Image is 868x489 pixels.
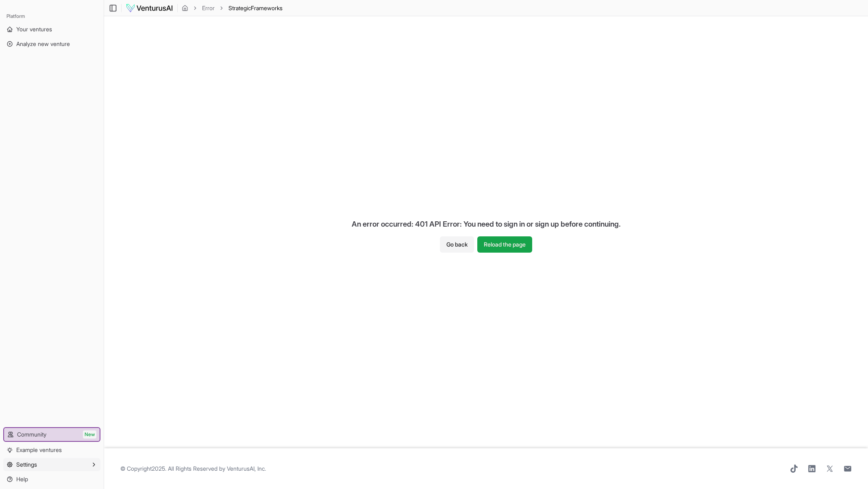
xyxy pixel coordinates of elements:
span: Analyze new venture [16,40,70,48]
a: Help [3,473,100,486]
span: Settings [16,461,37,469]
a: CommunityNew [4,428,100,441]
a: Example ventures [3,443,100,456]
span: Example ventures [16,446,62,454]
span: New [83,430,96,439]
button: Go back [440,236,474,253]
a: VenturusAI, Inc [227,465,265,472]
span: Your ventures [16,25,52,33]
span: Help [16,475,28,483]
div: An error occurred: 401 API Error: You need to sign in or sign up before continuing. [345,212,627,236]
a: Your ventures [3,23,100,36]
nav: breadcrumb [182,4,283,12]
div: Platform [3,10,100,23]
button: Reload the page [477,236,532,253]
span: StrategicFrameworks [228,4,283,12]
a: Error [202,4,215,12]
a: Analyze new venture [3,37,100,50]
img: logo [126,3,173,13]
span: Community [17,430,46,439]
span: © Copyright 2025 . All Rights Reserved by . [120,465,266,473]
button: Settings [3,458,100,471]
span: Frameworks [251,4,283,11]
